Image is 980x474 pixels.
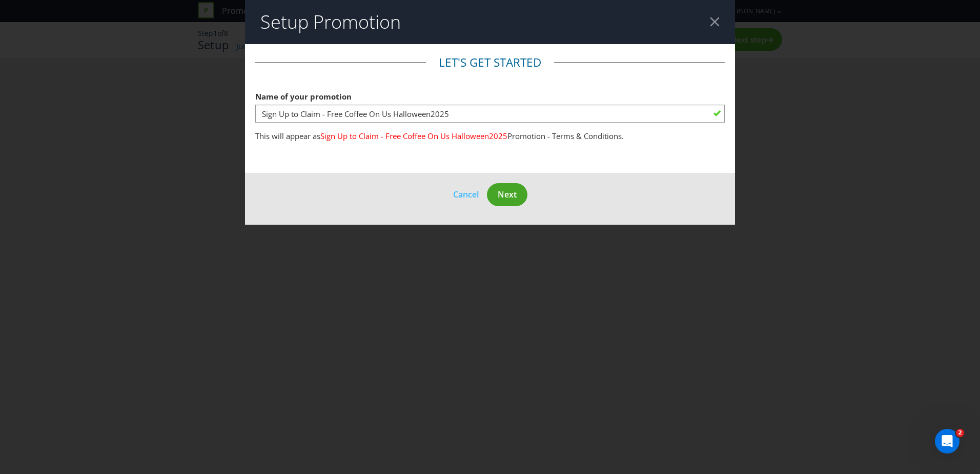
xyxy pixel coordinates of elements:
[453,189,479,200] span: Cancel
[255,105,725,123] input: e.g. My Promotion
[507,131,624,141] span: Promotion - Terms & Conditions.
[320,131,507,141] span: Sign Up to Claim - Free Coffee On Us Halloween2025
[426,54,554,71] legend: Let's get started
[255,131,320,141] span: This will appear as
[498,189,517,200] span: Next
[956,429,964,437] span: 2
[453,188,479,201] button: Cancel
[255,91,352,102] span: Name of your promotion
[260,12,401,32] h2: Setup Promotion
[935,429,959,453] iframe: Intercom live chat
[487,183,527,206] button: Next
